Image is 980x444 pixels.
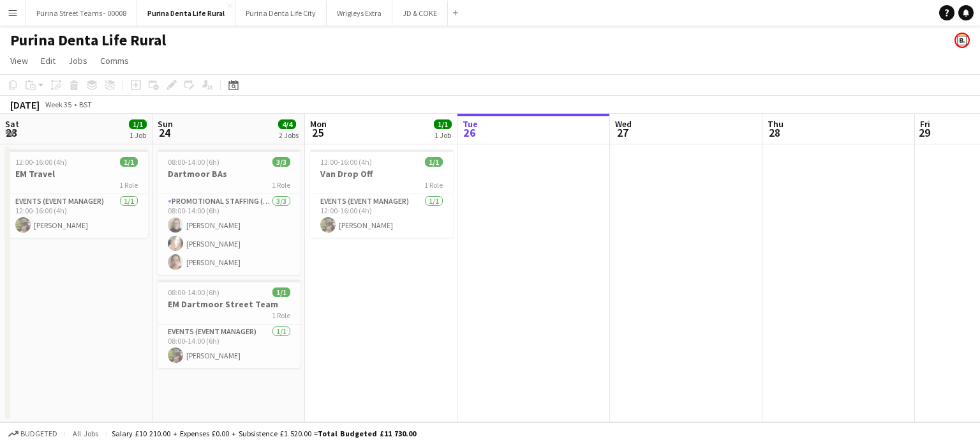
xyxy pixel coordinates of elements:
[156,125,173,140] span: 24
[320,157,372,167] span: 12:00-16:00 (4h)
[158,280,301,368] app-job-card: 08:00-14:00 (6h)1/1EM Dartmoor Street Team1 RoleEvents (Event Manager)1/108:00-14:00 (6h)[PERSON_...
[119,180,138,190] span: 1 Role
[137,1,235,26] button: Purina Denta Life Rural
[425,157,443,167] span: 1/1
[463,118,478,130] span: Tue
[42,100,74,109] span: Week 35
[920,118,930,130] span: Fri
[70,429,101,438] span: All jobs
[279,130,299,140] div: 2 Jobs
[10,31,166,50] h1: Purina Denta Life Rural
[158,298,301,310] h3: EM Dartmoor Street Team
[272,157,290,167] span: 3/3
[26,1,137,26] button: Purina Street Teams - 00008
[272,287,290,297] span: 1/1
[5,168,148,180] h3: EM Travel
[158,325,301,368] app-card-role: Events (Event Manager)1/108:00-14:00 (6h)[PERSON_NAME]
[272,180,290,190] span: 1 Role
[461,125,478,140] span: 26
[20,429,57,438] span: Budgeted
[272,310,290,320] span: 1 Role
[158,118,173,130] span: Sun
[424,180,443,190] span: 1 Role
[129,119,147,129] span: 1/1
[100,55,129,66] span: Comms
[235,1,327,26] button: Purina Denta Life City
[3,125,19,140] span: 23
[615,118,632,130] span: Wed
[79,100,92,109] div: BST
[63,52,93,69] a: Jobs
[10,98,40,111] div: [DATE]
[10,55,28,66] span: View
[120,157,138,167] span: 1/1
[5,149,148,238] app-job-card: 12:00-16:00 (4h)1/1EM Travel1 RoleEvents (Event Manager)1/112:00-16:00 (4h)[PERSON_NAME]
[310,149,453,238] app-job-card: 12:00-16:00 (4h)1/1Van Drop Off1 RoleEvents (Event Manager)1/112:00-16:00 (4h)[PERSON_NAME]
[434,119,452,129] span: 1/1
[318,429,416,438] span: Total Budgeted £11 730.00
[168,157,219,167] span: 08:00-14:00 (6h)
[5,194,148,238] app-card-role: Events (Event Manager)1/112:00-16:00 (4h)[PERSON_NAME]
[6,427,59,441] button: Budgeted
[95,52,134,69] a: Comms
[168,287,219,297] span: 08:00-14:00 (6h)
[768,118,783,130] span: Thu
[278,119,296,129] span: 4/4
[434,130,451,140] div: 1 Job
[130,130,146,140] div: 1 Job
[158,194,301,275] app-card-role: Promotional Staffing (Brand Ambassadors)3/308:00-14:00 (6h)[PERSON_NAME][PERSON_NAME][PERSON_NAME]
[41,55,56,66] span: Edit
[327,1,392,26] button: Wrigleys Extra
[36,52,61,69] a: Edit
[308,125,327,140] span: 25
[158,168,301,180] h3: Dartmoor BAs
[5,118,19,130] span: Sat
[158,149,301,275] app-job-card: 08:00-14:00 (6h)3/3Dartmoor BAs1 RolePromotional Staffing (Brand Ambassadors)3/308:00-14:00 (6h)[...
[310,194,453,238] app-card-role: Events (Event Manager)1/112:00-16:00 (4h)[PERSON_NAME]
[918,125,930,140] span: 29
[954,33,970,48] app-user-avatar: Bounce Activations Ltd
[613,125,632,140] span: 27
[5,52,33,69] a: View
[15,157,67,167] span: 12:00-16:00 (4h)
[310,168,453,180] h3: Van Drop Off
[68,55,87,66] span: Jobs
[310,118,327,130] span: Mon
[112,429,416,438] div: Salary £10 210.00 + Expenses £0.00 + Subsistence £1 520.00 =
[766,125,783,140] span: 28
[392,1,448,26] button: JD & COKE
